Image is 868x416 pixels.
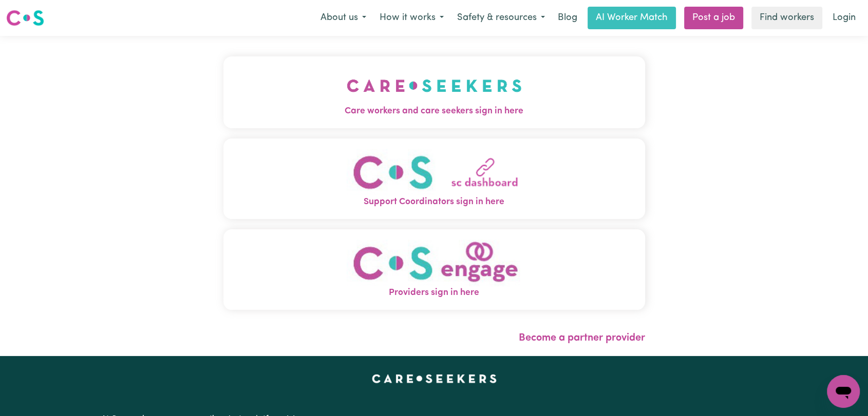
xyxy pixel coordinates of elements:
[223,138,645,219] button: Support Coordinators sign in here
[826,7,862,29] a: Login
[519,333,645,343] a: Become a partner provider
[827,375,860,408] iframe: Button to launch messaging window
[450,7,552,29] button: Safety & resources
[751,7,822,29] a: Find workers
[552,7,583,29] a: Blog
[223,105,645,118] span: Care workers and care seekers sign in here
[372,374,497,383] a: Careseekers home page
[588,7,676,29] a: AI Worker Match
[223,195,645,209] span: Support Coordinators sign in here
[223,229,645,310] button: Providers sign in here
[6,6,44,30] a: Careseekers logo
[373,7,450,29] button: How it works
[223,286,645,300] span: Providers sign in here
[6,9,44,27] img: Careseekers logo
[223,56,645,128] button: Care workers and care seekers sign in here
[314,7,373,29] button: About us
[684,7,743,29] a: Post a job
